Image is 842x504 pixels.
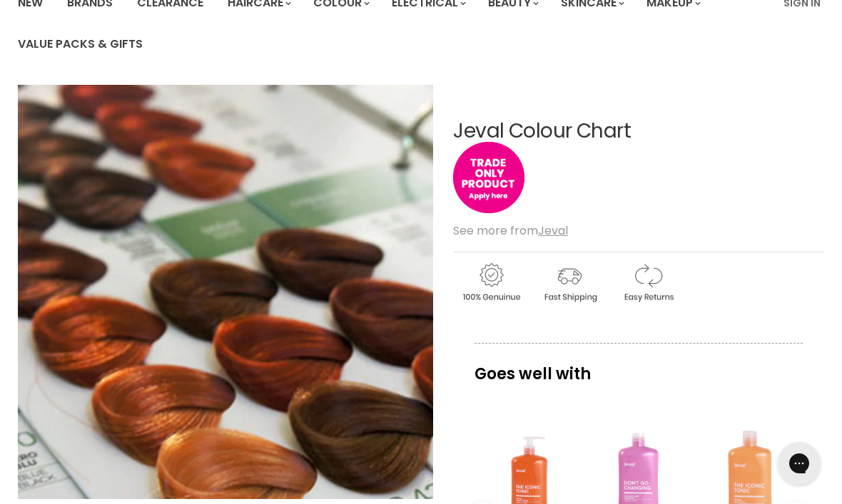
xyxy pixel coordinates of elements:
span: See more from [453,222,568,239]
div: Jeval Colour Chart image. Click or Scroll to Zoom. [18,85,433,500]
h1: Jeval Colour Chart [453,120,824,143]
a: Value Packs & Gifts [7,29,153,59]
img: shipping.gif [532,261,607,304]
a: Jeval [538,222,568,239]
p: Goes well with [475,343,803,390]
img: genuine.gif [453,261,529,304]
img: returns.gif [610,261,686,304]
img: tradeonly_small.jpg [453,142,524,213]
iframe: Gorgias live chat messenger [771,437,828,490]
